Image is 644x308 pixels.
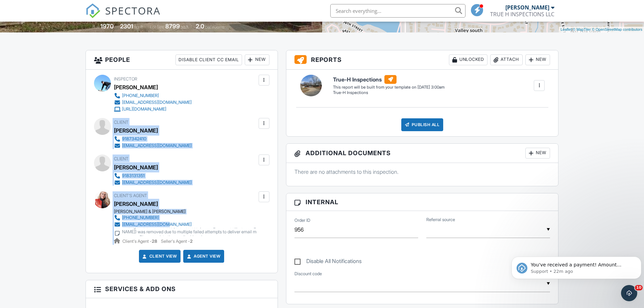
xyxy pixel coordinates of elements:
[122,106,166,112] div: [URL][DOMAIN_NAME]
[114,214,257,221] a: [PHONE_NUMBER]
[114,120,128,125] span: Client
[333,75,445,84] h6: True-H Inspections
[122,222,192,227] div: [EMAIL_ADDRESS][DOMAIN_NAME]
[114,125,158,136] div: [PERSON_NAME]
[22,26,124,32] p: Message from Support, sent 22m ago
[120,23,133,30] div: 2301
[92,24,99,29] span: Built
[333,90,445,96] div: True-H Inspections
[114,221,257,228] a: [EMAIL_ADDRESS][DOMAIN_NAME]
[114,76,137,81] span: Inspector
[134,24,144,29] span: sq. ft.
[114,199,158,209] a: [PERSON_NAME]
[525,54,550,65] div: New
[525,148,550,159] div: New
[150,24,164,29] span: Lot Size
[114,92,192,99] a: [PHONE_NUMBER]
[181,24,189,29] span: sq.ft.
[152,239,157,244] strong: 28
[122,173,145,179] div: 9183131351
[190,239,193,244] strong: 2
[114,136,192,142] a: 9187342410
[122,215,159,220] div: [PHONE_NUMBER]
[122,224,257,240] div: This agent's email address (bad address: [EMAIL_ADDRESS][DOMAIN_NAME]) was removed due to multipl...
[114,99,192,106] a: [EMAIL_ADDRESS][DOMAIN_NAME]
[294,168,550,175] p: There are no attachments to this inspection.
[114,172,192,179] a: 9183131351
[449,54,487,65] div: Unlocked
[573,27,591,31] a: © MapTiler
[105,3,161,18] span: SPECTORA
[621,285,637,301] iframe: Intercom live chat
[86,50,278,70] h3: People
[509,242,644,290] iframe: Intercom notifications message
[426,217,455,223] label: Referral source
[245,54,269,65] div: New
[122,239,158,244] span: Client's Agent -
[330,4,466,18] input: Search everything...
[294,217,310,223] label: Order ID
[505,4,549,11] div: [PERSON_NAME]
[122,93,159,98] div: [PHONE_NUMBER]
[114,156,128,161] span: Client
[294,258,362,266] label: Disable All Notifications
[165,23,180,30] div: 8799
[161,239,193,244] span: Seller's Agent -
[196,23,204,30] div: 2.0
[286,144,558,163] h3: Additional Documents
[114,179,192,186] a: [EMAIL_ADDRESS][DOMAIN_NAME]
[114,209,262,214] div: [PERSON_NAME] & [PERSON_NAME]
[114,142,192,149] a: [EMAIL_ADDRESS][DOMAIN_NAME]
[205,24,224,29] span: bathrooms
[141,253,177,260] a: Client View
[22,20,121,92] span: You've received a payment! Amount $470.00 Fee $0.00 Net $470.00 Transaction # pi_3SCiMXK7snlDGpRF...
[114,106,192,113] a: [URL][DOMAIN_NAME]
[490,54,523,65] div: Attach
[294,271,322,277] label: Discount code
[86,9,161,23] a: SPECTORA
[490,11,554,18] div: TRUE H INSPECTIONS LLC
[114,162,158,172] div: [PERSON_NAME]
[122,143,192,148] div: [EMAIL_ADDRESS][DOMAIN_NAME]
[175,54,242,65] div: Disable Client CC Email
[560,27,572,31] a: Leaflet
[86,3,100,18] img: The Best Home Inspection Software - Spectora
[592,27,642,31] a: © OpenStreetMap contributors
[122,100,192,105] div: [EMAIL_ADDRESS][DOMAIN_NAME]
[122,180,192,185] div: [EMAIL_ADDRESS][DOMAIN_NAME]
[333,85,445,90] div: This report will be built from your template on [DATE] 3:00am
[286,193,558,211] h3: Internal
[186,253,220,260] a: Agent View
[100,23,114,30] div: 1970
[635,285,643,290] span: 10
[401,118,444,131] div: Publish All
[559,27,644,32] div: |
[86,280,278,298] h3: Services & Add ons
[122,136,146,142] div: 9187342410
[114,82,158,92] div: [PERSON_NAME]
[114,193,147,198] span: Client's Agent
[286,50,558,70] h3: Reports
